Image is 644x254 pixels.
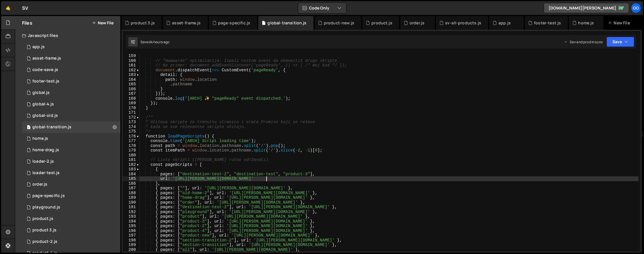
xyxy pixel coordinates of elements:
[22,190,120,202] div: 14248/37746.js
[22,20,32,26] h2: Files
[123,68,140,73] div: 162
[123,205,140,210] div: 191
[123,210,140,214] div: 192
[172,20,201,26] div: asset-frame.js
[22,99,120,110] div: 14248/38116.js
[32,216,53,221] div: product.js
[123,247,140,252] div: 200
[1,1,15,15] a: 🤙
[32,67,58,72] div: code-save.js
[123,77,140,82] div: 164
[123,224,140,229] div: 195
[15,30,120,41] div: Javascript files
[123,101,140,106] div: 169
[445,20,481,26] div: sv-all-products.js
[151,40,170,44] div: 4 hours ago
[298,3,346,13] button: Code Only
[123,153,140,158] div: 180
[22,202,120,213] div: 14248/36733.js
[32,90,50,95] div: global.js
[32,239,57,244] div: product-2.js
[22,179,120,190] div: 14248/41299.js
[498,20,511,26] div: app.js
[32,125,71,130] div: global-transition.js
[22,213,120,225] div: 14248/37029.js
[22,167,120,179] div: 14248/42454.js
[123,238,140,243] div: 198
[123,115,140,120] div: 172
[608,20,632,26] div: New File
[123,229,140,233] div: 196
[32,159,54,164] div: loader-2.js
[32,193,65,198] div: page-specific.js
[123,186,140,191] div: 187
[123,58,140,63] div: 160
[123,82,140,87] div: 165
[123,176,140,181] div: 185
[123,148,140,153] div: 179
[578,20,594,26] div: home.js
[123,91,140,96] div: 167
[22,156,120,167] div: 14248/42526.js
[22,144,120,156] div: 14248/40457.js
[27,125,30,130] span: 1
[140,40,170,44] div: Saved
[123,243,140,247] div: 199
[22,87,120,99] div: 14248/37799.js
[22,53,120,64] div: 14248/44943.js
[324,20,354,26] div: product-new.js
[32,228,56,233] div: product 3.js
[123,106,140,111] div: 170
[123,72,140,77] div: 163
[267,20,306,26] div: global-transition.js
[92,21,113,25] button: New File
[534,20,561,26] div: footer-test.js
[218,20,250,26] div: page-specific.js
[22,41,120,53] div: 14248/38152.js
[544,3,629,13] a: [DOMAIN_NAME][PERSON_NAME]
[123,143,140,148] div: 178
[32,79,59,84] div: footer-test.js
[32,182,47,187] div: order.js
[123,125,140,129] div: 174
[123,214,140,219] div: 193
[32,44,45,50] div: app.js
[123,63,140,68] div: 161
[123,167,140,172] div: 183
[123,172,140,177] div: 184
[123,181,140,186] div: 186
[22,64,120,76] div: 14248/38021.js
[123,157,140,162] div: 181
[123,120,140,125] div: 173
[371,20,392,26] div: product.js
[123,219,140,224] div: 194
[123,54,140,58] div: 159
[32,147,59,153] div: home-drag.js
[564,40,603,44] div: Dev and prod in sync
[22,5,28,11] div: SV
[32,56,61,61] div: asset-frame.js
[22,76,120,87] div: 14248/44462.js
[22,121,120,133] div: 14248/41685.js
[123,134,140,139] div: 176
[123,87,140,92] div: 166
[32,136,48,141] div: home.js
[123,110,140,115] div: 171
[123,129,140,134] div: 175
[22,133,120,144] div: 14248/38890.js
[123,233,140,238] div: 197
[123,200,140,205] div: 190
[22,236,120,247] div: 14248/37103.js
[123,96,140,101] div: 168
[32,113,58,118] div: global-old.js
[123,195,140,200] div: 189
[410,20,424,26] div: order.js
[22,110,120,121] div: 14248/37414.js
[123,191,140,196] div: 188
[123,162,140,167] div: 182
[123,139,140,143] div: 177
[631,3,641,13] a: go
[131,20,155,26] div: product 3.js
[606,37,634,47] button: Save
